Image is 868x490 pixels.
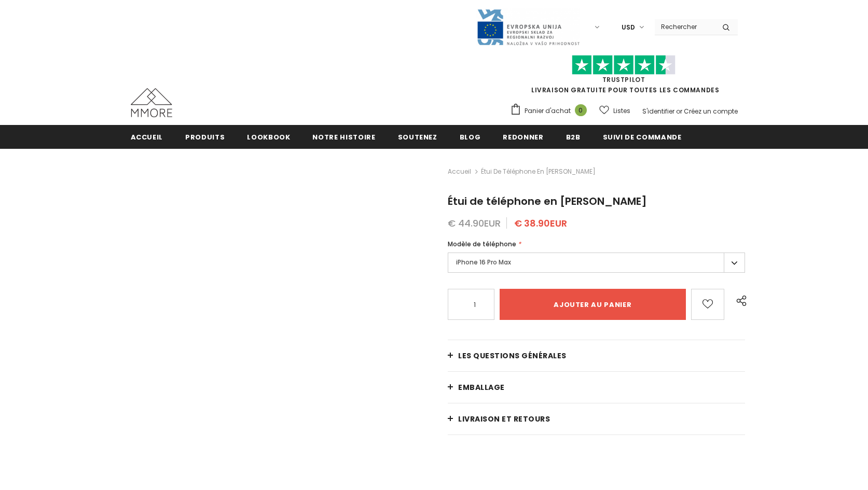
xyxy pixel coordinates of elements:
[458,414,550,424] span: Livraison et retours
[458,351,567,361] span: Les questions générales
[312,125,375,148] a: Notre histoire
[572,55,676,75] img: Faites confiance aux étoiles pilotes
[603,125,682,148] a: Suivi de commande
[448,165,471,178] a: Accueil
[500,289,686,320] input: Ajouter au panier
[131,125,163,148] a: Accueil
[613,106,630,116] span: Listes
[655,19,714,34] input: Search Site
[185,132,225,142] span: Produits
[448,340,745,371] a: Les questions générales
[476,22,580,31] a: Javni Razpis
[575,104,587,116] span: 0
[448,372,745,403] a: EMBALLAGE
[676,107,682,116] span: or
[448,217,501,230] span: € 44.90EUR
[398,132,437,142] span: soutenez
[566,132,581,142] span: B2B
[476,8,580,46] img: Javni Razpis
[566,125,581,148] a: B2B
[481,165,596,178] span: Étui de téléphone en [PERSON_NAME]
[503,125,543,148] a: Redonner
[312,132,375,142] span: Notre histoire
[398,125,437,148] a: soutenez
[247,125,290,148] a: Lookbook
[525,106,571,116] span: Panier d'achat
[448,194,647,208] span: Étui de téléphone en [PERSON_NAME]
[448,253,745,273] label: iPhone 16 Pro Max
[684,107,738,116] a: Créez un compte
[185,125,225,148] a: Produits
[602,75,645,84] a: TrustPilot
[599,102,630,120] a: Listes
[460,125,481,148] a: Blog
[131,88,172,117] img: Cas MMORE
[448,403,745,435] a: Livraison et retours
[510,103,592,119] a: Panier d'achat 0
[247,132,290,142] span: Lookbook
[131,132,163,142] span: Accueil
[460,132,481,142] span: Blog
[448,240,516,248] span: Modèle de téléphone
[503,132,543,142] span: Redonner
[510,60,738,94] span: LIVRAISON GRATUITE POUR TOUTES LES COMMANDES
[514,217,567,230] span: € 38.90EUR
[603,132,682,142] span: Suivi de commande
[642,107,674,116] a: S'identifier
[622,22,635,33] span: USD
[458,382,505,393] span: EMBALLAGE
